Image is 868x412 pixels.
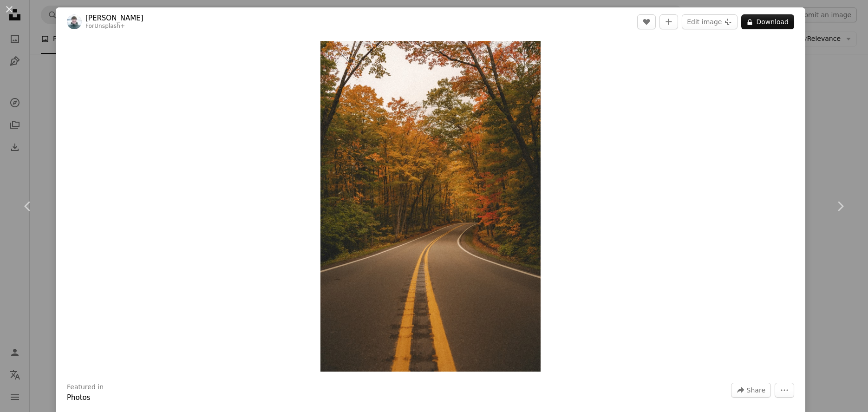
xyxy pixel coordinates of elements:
img: Go to Hans Isaacson's profile [67,14,82,29]
img: an empty road in the middle of a forest [320,41,541,372]
span: Share [747,383,765,397]
button: Share this image [731,383,771,398]
div: For [85,23,144,30]
a: Unsplash+ [94,23,125,29]
button: More Actions [775,383,794,398]
button: Edit image [682,14,737,29]
button: Add to Collection [659,14,678,29]
button: Download [741,14,794,29]
a: Next [812,162,868,251]
a: Photos [67,393,91,402]
a: [PERSON_NAME] [85,13,144,23]
button: Zoom in on this image [320,41,541,372]
button: Like [637,14,656,29]
h3: Featured in [67,383,104,392]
